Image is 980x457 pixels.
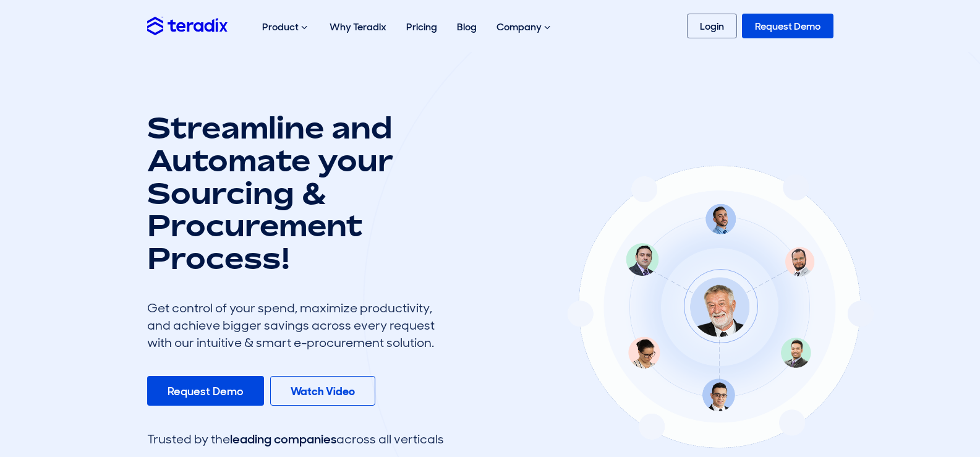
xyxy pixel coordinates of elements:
h1: Streamline and Automate your Sourcing & Procurement Process! [147,111,444,275]
a: Request Demo [147,376,264,406]
a: Why Teradix [320,7,396,46]
b: Watch Video [291,384,355,399]
a: Blog [447,7,487,46]
a: Pricing [396,7,447,46]
a: Watch Video [270,376,375,406]
div: Company [487,7,563,47]
a: Request Demo [742,14,833,38]
div: Trusted by the across all verticals [147,430,444,448]
div: Get control of your spend, maximize productivity, and achieve bigger savings across every request... [147,299,444,351]
span: leading companies [230,431,336,447]
a: Login [687,14,737,38]
div: Product [252,7,320,47]
img: Teradix logo [147,17,228,35]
